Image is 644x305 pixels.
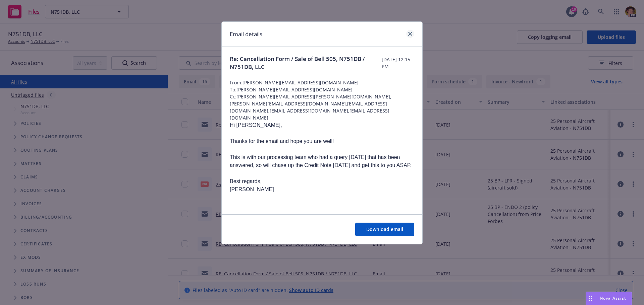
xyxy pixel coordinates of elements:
div: [PERSON_NAME] [230,185,414,194]
td: Cherry [267,214,282,221]
div: Hi [PERSON_NAME], [230,121,414,129]
td: Broker / Account Executive [283,214,336,221]
span: Cc: [PERSON_NAME][EMAIL_ADDRESS][PERSON_NAME][DOMAIN_NAME],[PERSON_NAME][EMAIL_ADDRESS][DOMAIN_NA... [230,93,414,121]
a: close [406,30,414,38]
div: Thanks for the email and hope you are well! [230,137,414,145]
button: Download email [355,223,414,236]
td: [PERSON_NAME] [230,214,267,221]
span: [DATE] 12:15 PM [382,56,414,70]
span: Re: Cancellation Form / Sale of Bell 505, N751DB / N751DB, LLC [230,55,382,71]
button: Nova Assist [586,292,632,305]
span: To: [PERSON_NAME][EMAIL_ADDRESS][DOMAIN_NAME] [230,86,414,93]
td: | [282,214,283,221]
span: Nova Assist [600,295,626,301]
h1: Email details [230,30,262,39]
span: From: [PERSON_NAME][EMAIL_ADDRESS][DOMAIN_NAME] [230,79,414,86]
div: Drag to move [586,292,594,305]
span: Download email [366,226,403,232]
div: Best regards, [230,177,414,185]
div: This is with our processing team who had a query [DATE] that has been answered, so will chase up ... [230,153,414,169]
